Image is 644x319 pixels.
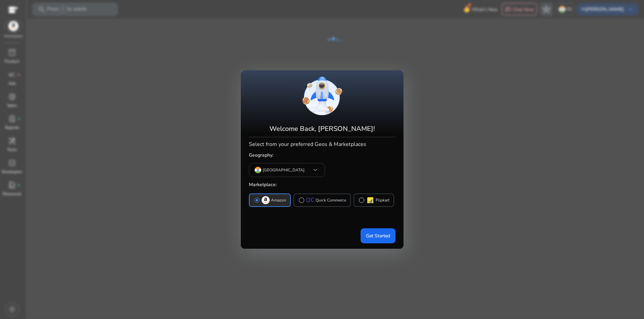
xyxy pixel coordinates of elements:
span: radio_button_checked [254,197,260,204]
img: in.svg [255,167,261,173]
img: amazon.svg [262,196,270,204]
p: [GEOGRAPHIC_DATA] [263,167,305,173]
span: keyboard_arrow_down [311,166,319,174]
p: Amazon [271,197,286,204]
span: Get Started [366,232,390,239]
button: Get Started [361,228,395,243]
span: radio_button_unchecked [298,197,305,204]
span: radio_button_unchecked [358,197,365,204]
p: Flipkart [376,197,389,204]
p: Quick Commerce [316,197,346,204]
h5: Geography: [249,150,395,161]
img: flipkart.svg [366,196,374,204]
h5: Marketplace: [249,179,395,190]
img: QC-logo.svg [306,198,314,202]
